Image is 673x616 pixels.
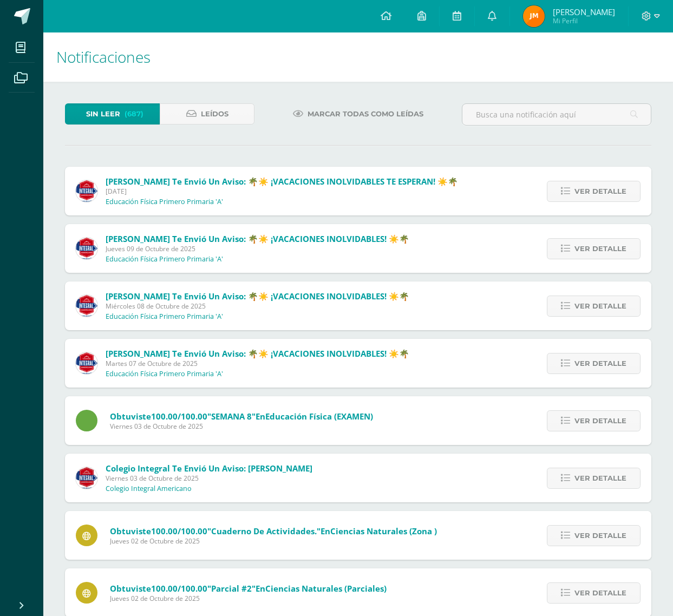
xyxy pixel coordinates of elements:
p: Educación Física Primero Primaria 'A' [106,370,223,378]
span: Ver detalle [574,181,626,201]
img: 387ed2a8187a40742b44cf00216892d1.png [76,352,97,374]
span: [PERSON_NAME] [553,6,615,17]
a: Marcar todas como leídas [279,103,437,124]
img: 387ed2a8187a40742b44cf00216892d1.png [76,180,97,202]
img: 3d8ecf278a7f74c562a74fe44b321cd5.png [76,467,97,489]
span: Ver detalle [574,353,626,373]
span: Martes 07 de Octubre de 2025 [106,359,409,368]
p: Colegio Integral Americano [106,484,192,493]
span: Marcar todas como leídas [308,104,423,124]
span: Ver detalle [574,526,626,546]
span: Educación Física (EXAMEN) [265,411,373,422]
span: Viernes 03 de Octubre de 2025 [106,474,312,483]
span: Notificaciones [56,47,151,67]
span: Ciencias Naturales (Parciales) [265,583,387,594]
a: Sin leer(687) [65,103,160,124]
img: 387ed2a8187a40742b44cf00216892d1.png [76,238,97,259]
span: Mi Perfil [553,16,615,25]
span: Obtuviste en [110,411,373,422]
span: Jueves 09 de Octubre de 2025 [106,244,409,253]
span: Jueves 02 de Octubre de 2025 [110,594,387,603]
span: Colegio Integral te envió un aviso: [PERSON_NAME] [106,463,312,474]
p: Educación Física Primero Primaria 'A' [106,198,223,206]
span: 100.00/100.00 [151,526,207,536]
span: Sin leer [86,104,120,124]
span: Ver detalle [574,468,626,488]
span: [PERSON_NAME] te envió un aviso: 🌴☀️ ¡VACACIONES INOLVIDABLES TE ESPERAN! ☀️🌴 [106,176,458,187]
span: "Parcial #2" [207,583,256,594]
span: Jueves 02 de Octubre de 2025 [110,536,437,546]
span: (687) [125,104,143,124]
p: Educación Física Primero Primaria 'A' [106,255,223,264]
span: Obtuviste en [110,526,437,536]
span: "SEMANA 8" [207,411,256,422]
img: 7536152058d0cc40786def621a6fb4cc.png [523,5,545,27]
span: [PERSON_NAME] te envió un aviso: 🌴☀️ ¡VACACIONES INOLVIDABLES! ☀️🌴 [106,348,409,359]
span: Ciencias Naturales (zona ) [330,526,437,536]
span: [PERSON_NAME] te envió un aviso: 🌴☀️ ¡VACACIONES INOLVIDABLES! ☀️🌴 [106,291,409,302]
span: Viernes 03 de Octubre de 2025 [110,422,373,431]
span: [DATE] [106,187,458,196]
span: Miércoles 08 de Octubre de 2025 [106,302,409,311]
span: Leídos [201,104,228,124]
p: Educación Física Primero Primaria 'A' [106,312,223,321]
span: Ver detalle [574,239,626,259]
input: Busca una notificación aquí [462,104,651,125]
span: Ver detalle [574,411,626,431]
img: 387ed2a8187a40742b44cf00216892d1.png [76,295,97,317]
span: 100.00/100.00 [151,411,207,422]
span: "Cuaderno de actividades." [207,526,321,536]
a: Leídos [160,103,254,124]
span: [PERSON_NAME] te envió un aviso: 🌴☀️ ¡VACACIONES INOLVIDABLES! ☀️🌴 [106,233,409,244]
span: 100.00/100.00 [151,583,207,594]
span: Obtuviste en [110,583,387,594]
span: Ver detalle [574,296,626,316]
span: Ver detalle [574,583,626,603]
